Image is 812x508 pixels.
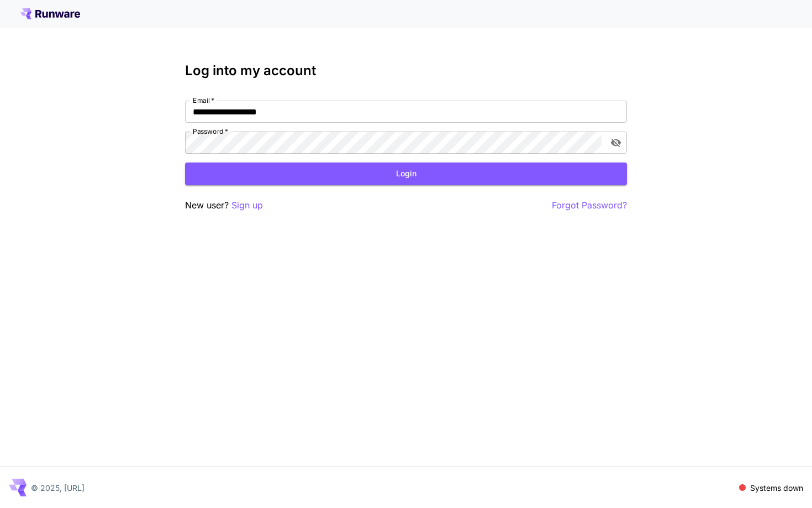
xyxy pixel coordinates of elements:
label: Password [193,127,228,136]
h3: Log into my account [185,63,627,78]
button: Forgot Password? [552,198,627,212]
button: Sign up [231,198,263,212]
button: Login [185,163,627,185]
p: © 2025, [URL] [31,482,85,494]
label: Email [193,96,214,105]
p: New user? [185,198,263,212]
p: Systems down [750,482,803,494]
button: toggle password visibility [606,133,626,153]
